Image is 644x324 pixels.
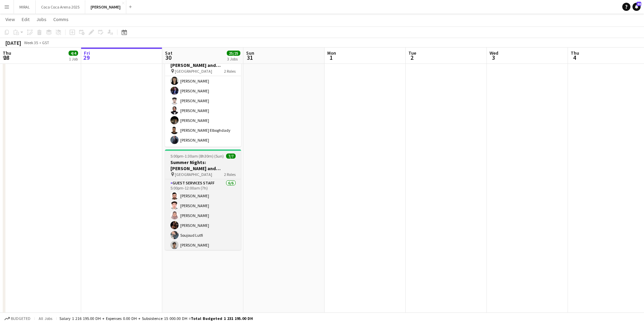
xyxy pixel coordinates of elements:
span: 2 Roles [224,172,236,177]
span: View [5,16,15,22]
button: [PERSON_NAME] [85,0,126,14]
button: Coca Coca Arena 2025 [36,0,85,14]
span: Week 35 [22,40,39,45]
span: 7/7 [226,154,236,159]
span: Comms [53,16,69,22]
a: Comms [51,15,71,24]
div: GST [42,40,49,45]
span: Mon [327,50,336,56]
span: 3 [489,54,498,61]
span: Total Budgeted 1 231 195.00 DH [191,316,253,321]
span: Thu [3,50,11,56]
app-card-role: [PERSON_NAME][PERSON_NAME]Lateitia [PERSON_NAME][PERSON_NAME][PERSON_NAME][PERSON_NAME][PERSON_NA... [165,35,241,147]
span: Sat [165,50,172,56]
h3: Summer Nights: [PERSON_NAME] and [PERSON_NAME] - Internal [165,159,241,172]
span: Edit [22,16,30,22]
span: 28 [2,54,11,61]
div: [DATE] [5,39,21,46]
span: 25/25 [227,51,240,56]
span: 5:00pm-1:30am (8h30m) (Sun) [170,154,224,159]
span: 1 [326,54,336,61]
app-job-card: 3:00pm-1:30am (10h30m) (Sun)11/11Summer Nights: [PERSON_NAME] and [PERSON_NAME] - Internal [GEOGR... [165,46,241,147]
span: [GEOGRAPHIC_DATA] [175,172,212,177]
div: 3 Jobs [227,56,240,61]
span: 44 [637,2,641,6]
span: 4 [570,54,579,61]
a: Edit [19,15,32,24]
span: 31 [245,54,254,61]
span: Sun [246,50,254,56]
span: 4/4 [69,51,78,56]
span: All jobs [37,316,54,321]
span: Tue [408,50,416,56]
span: 30 [164,54,172,61]
div: 1 Job [69,56,78,61]
span: Wed [490,50,498,56]
span: [GEOGRAPHIC_DATA] [175,69,212,74]
span: Budgeted [11,316,31,321]
span: 2 Roles [224,69,236,74]
div: Salary 1 216 195.00 DH + Expenses 0.00 DH + Subsistence 15 000.00 DH = [59,316,253,321]
a: 44 [632,3,641,11]
span: 29 [83,54,90,61]
app-job-card: 5:00pm-1:30am (8h30m) (Sun)7/7Summer Nights: [PERSON_NAME] and [PERSON_NAME] - Internal [GEOGRAPH... [165,149,241,250]
span: 2 [407,54,416,61]
button: Budgeted [3,315,32,322]
span: Fri [84,50,90,56]
a: View [3,15,18,24]
span: Jobs [36,16,47,22]
span: Thu [571,50,579,56]
button: MIRAL [14,0,36,14]
app-card-role: Guest Services Staff6/65:00pm-12:00am (7h)[PERSON_NAME][PERSON_NAME][PERSON_NAME][PERSON_NAME]Sou... [165,179,241,252]
a: Jobs [34,15,49,24]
